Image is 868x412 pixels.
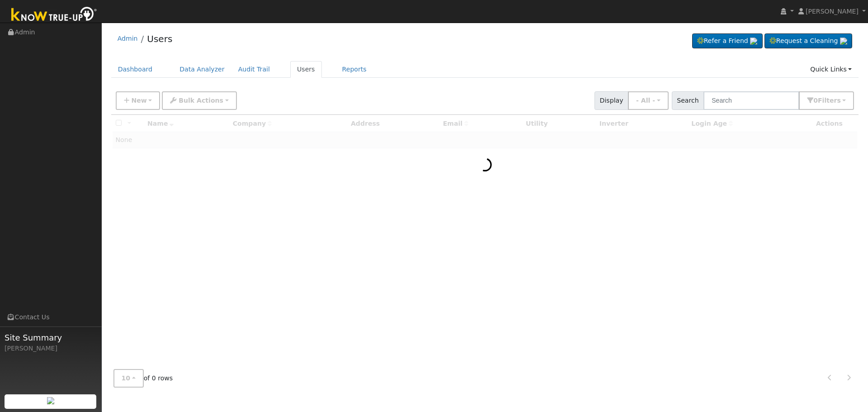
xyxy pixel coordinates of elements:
[5,331,97,344] span: Site Summary
[290,61,322,78] a: Users
[231,61,277,78] a: Audit Trail
[335,61,373,78] a: Reports
[179,97,223,104] span: Bulk Actions
[147,33,172,44] a: Users
[703,91,799,110] input: Search
[692,33,763,49] a: Refer a Friend
[122,374,131,382] span: 10
[162,91,236,110] button: Bulk Actions
[764,33,852,49] a: Request a Cleaning
[803,61,859,78] a: Quick Links
[840,38,847,45] img: retrieve
[628,91,669,110] button: - All -
[806,8,859,15] span: [PERSON_NAME]
[837,97,840,104] span: s
[672,91,704,110] span: Search
[113,369,173,388] span: of 0 rows
[7,5,102,25] img: Know True-Up
[113,369,144,388] button: 10
[594,91,628,110] span: Display
[118,35,138,42] a: Admin
[116,91,160,110] button: New
[818,97,841,104] span: Filter
[750,38,757,45] img: retrieve
[131,97,146,104] span: New
[5,344,97,353] div: [PERSON_NAME]
[111,61,160,78] a: Dashboard
[799,91,854,110] button: 0Filters
[173,61,231,78] a: Data Analyzer
[47,397,54,404] img: retrieve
